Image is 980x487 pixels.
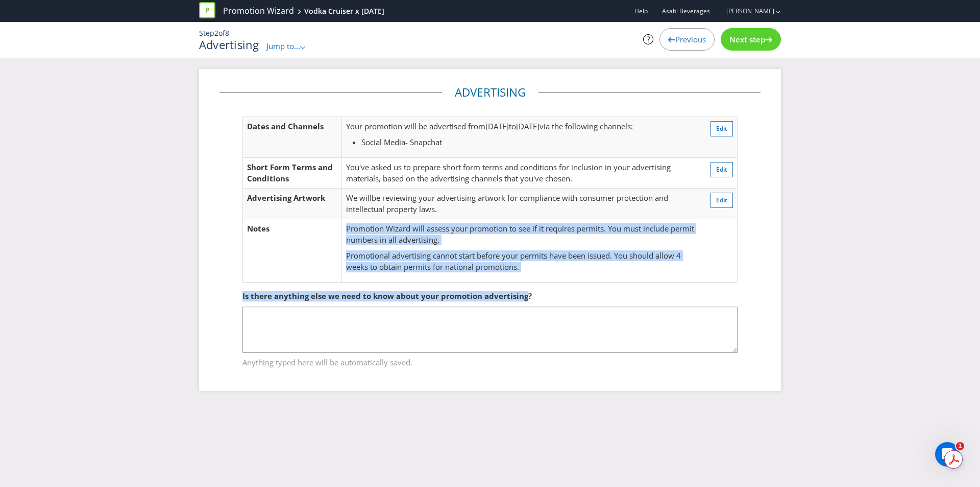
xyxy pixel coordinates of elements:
[242,353,738,368] span: Anything typed here will be automatically saved.
[199,28,214,38] span: Step
[716,124,727,133] span: Edit
[956,442,964,450] span: 1
[935,442,960,467] iframe: Intercom live chat
[716,196,727,204] span: Edit
[346,193,668,214] span: be reviewing your advertising artwork for compliance with consumer protection and intellectual pr...
[214,28,218,38] span: 2
[346,121,485,131] span: Your promotion will be advertised from
[716,7,774,15] a: [PERSON_NAME]
[242,291,532,301] span: Is there anything else we need to know about your promotion advertising?
[516,121,540,131] span: [DATE]
[304,6,384,16] div: Vodka Cruiser x [DATE]
[442,84,538,101] legend: Advertising
[225,28,229,38] span: 8
[509,121,516,131] span: to
[710,121,733,136] button: Edit
[540,121,633,131] span: via the following channels:
[485,121,509,131] span: [DATE]
[346,250,696,272] p: Promotional advertising cannot start before your permits have been issued. You should allow 4 wee...
[729,34,765,44] span: Next step
[243,189,342,219] td: Advertising Artwork
[346,223,696,245] p: Promotion Wizard will assess your promotion to see if it requires permits. You must include permi...
[243,219,342,283] td: Notes
[346,162,671,183] span: You've asked us to prepare short form terms and conditions for inclusion in your advertising mate...
[405,137,442,147] span: - Snapchat
[710,162,733,177] button: Edit
[223,5,294,17] a: Promotion Wizard
[243,117,342,158] td: Dates and Channels
[266,41,300,51] span: Jump to...
[199,38,259,51] h1: Advertising
[361,137,405,147] span: Social Media
[675,34,706,44] span: Previous
[634,7,648,15] a: Help
[218,28,225,38] span: of
[710,193,733,208] button: Edit
[716,165,727,174] span: Edit
[346,193,372,203] span: We will
[243,158,342,189] td: Short Form Terms and Conditions
[662,7,710,15] span: Asahi Beverages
